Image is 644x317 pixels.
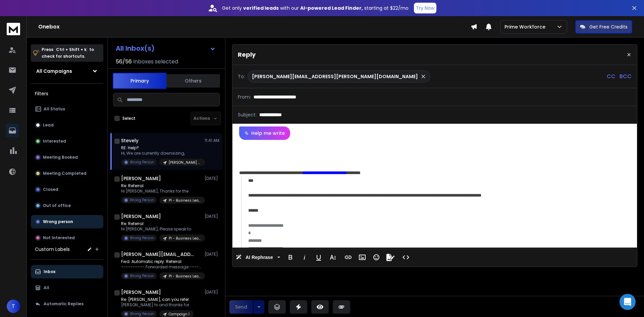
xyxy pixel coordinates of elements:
p: All [44,285,49,290]
p: Prime Workforce [504,23,548,30]
strong: verified leads [243,5,279,11]
button: More Text [326,251,339,264]
span: AI Rephrase [244,255,274,260]
p: Hi, We are currently downsizing, [121,151,202,156]
p: From: [238,94,251,100]
p: [PERSON_NAME][EMAIL_ADDRESS][PERSON_NAME][DOMAIN_NAME] [252,73,418,80]
button: T [7,300,20,313]
button: AI Rephrase [234,251,281,264]
p: Interested [43,139,66,144]
button: Not Interested [31,231,103,245]
p: Subject: [238,111,257,118]
h3: Custom Labels [35,246,70,253]
p: ---------- Forwarded message --------- From: [121,264,202,270]
button: Bold (Ctrl+B) [284,251,297,264]
button: Primary [113,73,166,89]
button: Try Now [414,3,436,13]
p: Not Interested [43,235,75,241]
p: Get Free Credits [589,23,628,30]
p: Re: Referral [121,183,202,189]
p: Reply [238,50,256,59]
button: Insert Link (Ctrl+K) [342,251,355,264]
p: [DATE] [205,289,220,295]
span: Ctrl + Shift + k [55,46,88,53]
button: All Campaigns [31,64,103,78]
p: CC [607,72,615,81]
p: Inbox [44,269,55,274]
p: Campaign 1 [169,312,190,317]
p: Fwd: Automatic reply: Referral [121,259,202,264]
p: Closed [43,187,58,192]
button: Emoticons [370,251,383,264]
h3: Filters [31,89,103,98]
p: P1 - Business Leaders [169,236,201,241]
p: Meeting Completed [43,171,87,176]
button: Closed [31,183,103,196]
p: [PERSON_NAME] hi and thanks for [121,302,194,308]
button: Inbox [31,265,103,278]
button: Help me write [239,126,290,140]
p: P1 - Business Leaders [169,198,201,203]
p: Re: Referral [121,221,202,226]
p: Hi [PERSON_NAME], Please speak to [121,226,202,232]
strong: AI-powered Lead Finder, [300,5,363,11]
p: [DATE] [205,214,220,219]
button: Automatic Replies [31,297,103,311]
button: Interested [31,135,103,148]
button: Out of office [31,199,103,212]
p: Get only with our starting at $22/mo [222,5,409,11]
h3: Inboxes selected [133,58,178,66]
button: Get Free Credits [575,20,632,34]
p: [DATE] [205,252,220,257]
p: All Status [44,106,65,112]
h1: Stevely [121,137,139,144]
p: Wrong Person [130,235,154,241]
button: Meeting Booked [31,151,103,164]
p: Out of office [43,203,71,208]
button: All Inbox(s) [110,42,221,55]
p: [DATE] [205,176,220,181]
h1: All Inbox(s) [116,45,155,52]
p: Meeting Booked [43,155,78,160]
p: Wrong Person [130,273,154,278]
button: Wrong person [31,215,103,228]
p: Wrong Person [130,160,154,165]
button: All Status [31,102,103,116]
p: Wrong Person [130,198,154,203]
p: Try Now [416,5,434,11]
img: logo [7,23,20,35]
button: Italic (Ctrl+I) [298,251,311,264]
h1: Onebox [38,23,471,31]
button: Code View [399,251,412,264]
p: Wrong Person [130,311,154,316]
button: Underline (Ctrl+U) [312,251,325,264]
p: RE: Help? [121,145,202,151]
p: Wrong person [43,219,73,224]
h1: [PERSON_NAME] [121,175,161,182]
button: All [31,281,103,295]
h1: [PERSON_NAME][EMAIL_ADDRESS][DOMAIN_NAME] [121,251,195,258]
p: P1 - Business Leaders [169,274,201,279]
p: BCC [620,72,632,81]
span: 56 / 56 [116,58,132,66]
h1: [PERSON_NAME] [121,289,161,296]
button: Insert Image (Ctrl+P) [356,251,369,264]
p: 11:41 AM [205,138,220,143]
button: Meeting Completed [31,167,103,180]
p: Automatic Replies [44,301,84,307]
button: Lead [31,118,103,132]
div: Open Intercom Messenger [620,294,636,310]
p: Re: [PERSON_NAME], can you refer [121,297,194,302]
p: [PERSON_NAME] email template [169,160,201,165]
p: To: [238,73,245,80]
button: Signature [384,251,397,264]
h1: All Campaigns [36,68,72,74]
p: Press to check for shortcuts. [42,46,94,60]
h1: [PERSON_NAME] [121,213,161,220]
p: Hi [PERSON_NAME], Thanks for the [121,189,202,194]
label: Select [122,116,136,121]
button: Others [166,73,220,88]
p: Lead [43,122,54,128]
